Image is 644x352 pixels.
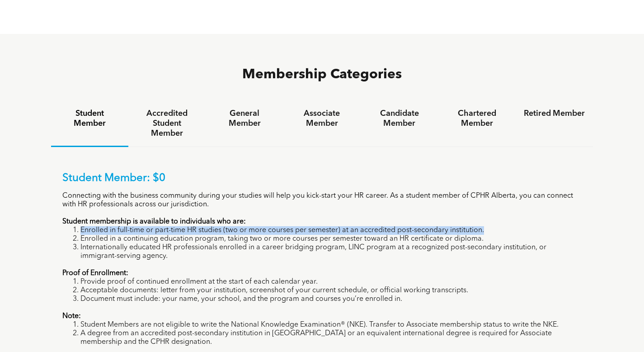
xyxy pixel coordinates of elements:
[214,109,275,128] h4: General Member
[62,270,128,277] strong: Proof of Enrollment:
[80,286,582,295] li: Acceptable documents: letter from your institution, screenshot of your current schedule, or offic...
[80,329,582,347] li: A degree from an accredited post-secondary institution in [GEOGRAPHIC_DATA] or an equivalent inte...
[62,192,582,209] p: Connecting with the business community during your studies will help you kick-start your HR caree...
[80,295,582,304] li: Document must include: your name, your school, and the program and courses you’re enrolled in.
[369,109,430,128] h4: Candidate Member
[524,109,585,119] h4: Retired Member
[80,321,582,329] li: Student Members are not eligible to write the National Knowledge Examination® (NKE). Transfer to ...
[59,109,120,128] h4: Student Member
[62,218,246,225] strong: Student membership is available to individuals who are:
[80,278,582,286] li: Provide proof of continued enrollment at the start of each calendar year.
[136,109,197,138] h4: Accredited Student Member
[62,172,582,185] p: Student Member: $0
[242,68,402,81] span: Membership Categories
[80,243,582,261] li: Internationally educated HR professionals enrolled in a career bridging program, LINC program at ...
[291,109,353,128] h4: Associate Member
[447,109,508,128] h4: Chartered Member
[80,235,582,243] li: Enrolled in a continuing education program, taking two or more courses per semester toward an HR ...
[62,313,81,320] strong: Note:
[80,226,582,235] li: Enrolled in full-time or part-time HR studies (two or more courses per semester) at an accredited...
